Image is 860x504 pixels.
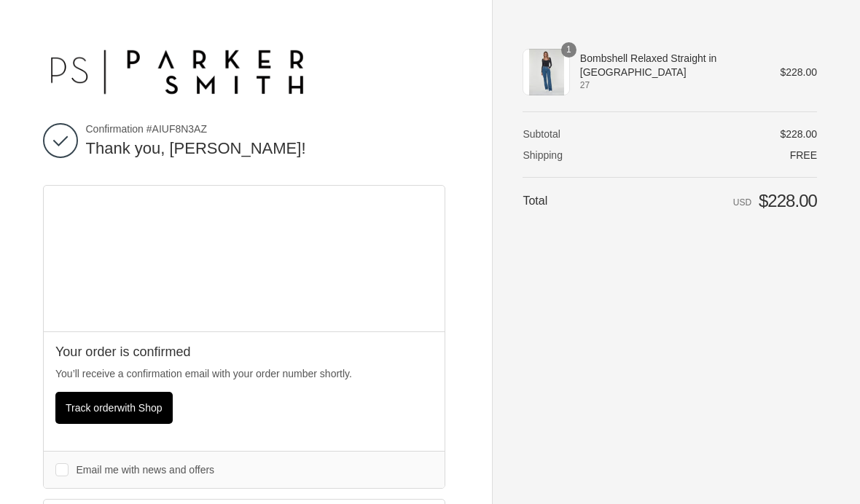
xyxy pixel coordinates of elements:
[55,344,433,361] h2: Your order is confirmed
[580,52,760,78] span: Bombshell Relaxed Straight in [GEOGRAPHIC_DATA]
[790,149,817,161] span: Free
[43,41,308,99] img: Parker Smith
[523,194,547,207] span: Total
[44,186,445,331] div: Google map displaying pin point of shipping address: Asheville, North Carolina
[759,191,817,210] span: $228.00
[780,66,817,78] span: $228.00
[66,402,163,414] span: Track order
[117,402,162,414] span: with Shop
[523,127,606,141] th: Subtotal
[580,79,760,92] span: 27
[523,149,563,161] span: Shipping
[780,128,817,140] span: $228.00
[86,138,446,160] h2: Thank you, [PERSON_NAME]!
[86,122,446,135] span: Confirmation #AIUF8N3AZ
[561,42,576,58] span: 1
[55,392,173,424] button: Track orderwith Shop
[77,464,215,476] span: Email me with news and offers
[44,186,445,331] iframe: Google map displaying pin point of shipping address: Asheville, North Carolina
[55,366,433,382] p: You’ll receive a confirmation email with your order number shortly.
[733,197,751,208] span: USD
